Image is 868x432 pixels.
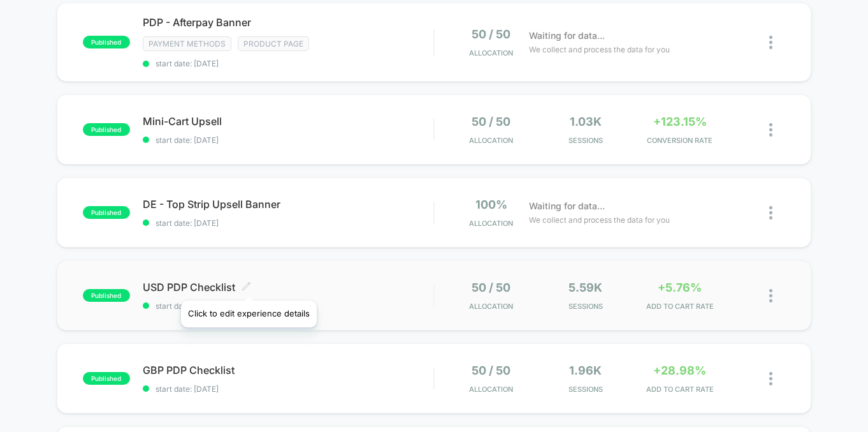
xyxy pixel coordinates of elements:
[769,123,772,137] img: close
[469,48,513,57] span: Allocation
[143,16,434,29] span: PDP - Afterpay Banner
[143,135,434,145] span: start date: [DATE]
[472,115,510,128] span: 50 / 50
[472,364,510,377] span: 50 / 50
[143,115,434,128] span: Mini-Cart Upsell
[238,36,309,51] span: Product Page
[472,281,510,294] span: 50 / 50
[769,206,772,220] img: close
[769,372,772,385] img: close
[10,205,436,218] input: Seek
[529,214,670,226] span: We collect and process the data for you
[83,123,130,136] span: published
[143,198,434,211] span: DE - Top Strip Upsell Banner
[297,226,326,240] div: Current time
[469,302,513,311] span: Allocation
[529,29,605,43] span: Waiting for data...
[542,385,630,394] span: Sessions
[206,110,237,140] button: Play, NEW DEMO 2025-VEED.mp4
[469,136,513,145] span: Allocation
[529,43,670,56] span: We collect and process the data for you
[769,36,772,49] img: close
[143,36,231,51] span: payment methods
[143,301,434,311] span: start date: [DATE]
[529,199,605,213] span: Waiting for data...
[472,27,510,41] span: 50 / 50
[658,281,702,294] span: +5.76%
[83,36,130,48] span: published
[475,198,507,211] span: 100%
[542,136,630,145] span: Sessions
[143,59,434,68] span: start date: [DATE]
[570,115,602,128] span: 1.03k
[143,364,434,376] span: GBP PDP Checklist
[469,385,513,394] span: Allocation
[636,302,724,311] span: ADD TO CART RATE
[143,384,434,394] span: start date: [DATE]
[469,219,513,228] span: Allocation
[653,364,706,377] span: +28.98%
[636,136,724,145] span: CONVERSION RATE
[569,364,602,377] span: 1.96k
[568,281,602,294] span: 5.59k
[653,115,707,128] span: +123.15%
[542,302,630,311] span: Sessions
[83,206,130,219] span: published
[143,218,434,228] span: start date: [DATE]
[143,281,434,294] span: USD PDP Checklist
[636,385,724,394] span: ADD TO CART RATE
[769,289,772,302] img: close
[351,227,389,239] input: Volume
[83,289,130,302] span: published
[83,372,130,385] span: published
[6,223,27,243] button: Play, NEW DEMO 2025-VEED.mp4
